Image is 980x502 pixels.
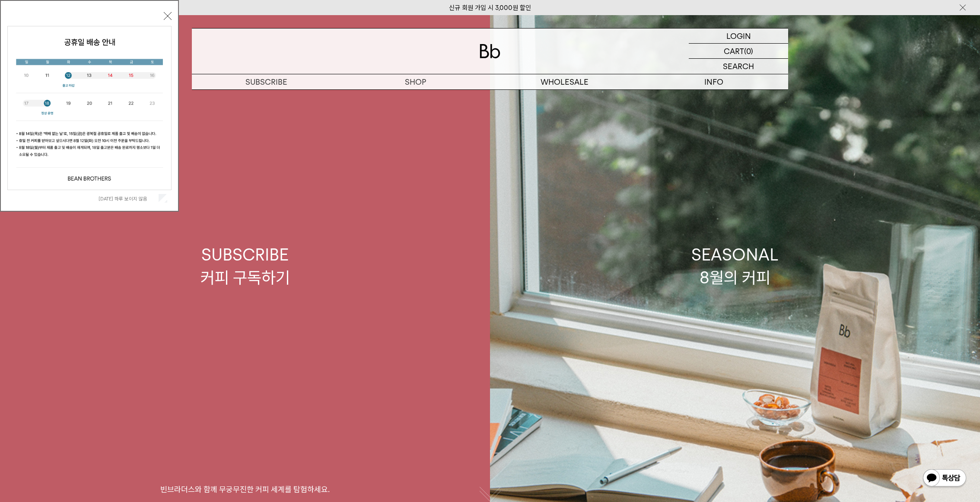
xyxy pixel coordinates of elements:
p: INFO [639,74,788,89]
p: SEARCH [723,59,754,74]
p: (0) [744,44,753,58]
p: WHOLESALE [490,74,639,89]
a: LOGIN [689,29,788,44]
a: SHOP [341,74,490,89]
img: 카카오톡 채널 1:1 채팅 버튼 [922,468,967,489]
p: LOGIN [726,29,751,43]
div: SUBSCRIBE 커피 구독하기 [200,243,290,289]
a: SUBSCRIBE [192,74,341,89]
p: CART [724,44,744,58]
div: SEASONAL 8월의 커피 [691,243,779,289]
img: cb63d4bbb2e6550c365f227fdc69b27f_113810.jpg [8,26,171,190]
button: 닫기 [164,12,172,20]
a: 신규 회원 가입 시 3,000원 할인 [449,4,531,12]
label: [DATE] 하루 보이지 않음 [99,196,157,202]
img: 로고 [480,44,500,58]
a: CART (0) [689,44,788,59]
